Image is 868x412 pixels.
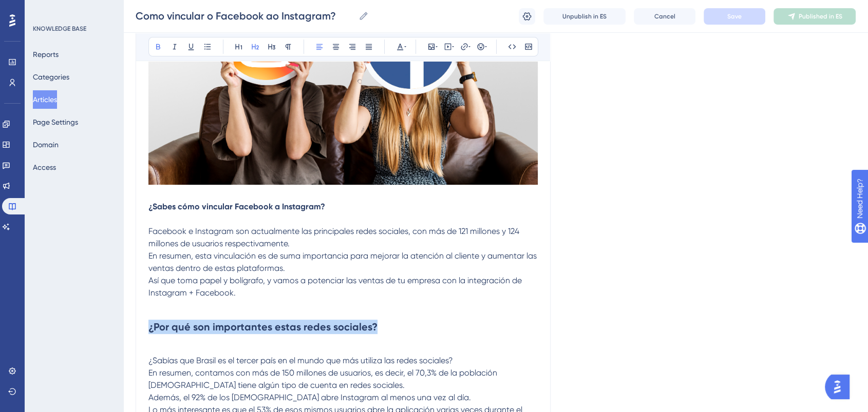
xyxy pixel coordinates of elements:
[148,356,453,365] span: ¿Sabías que Brasil es el tercer país en el mundo que más utiliza las redes sociales?
[543,8,626,25] button: Unpublish in ES
[825,371,856,402] iframe: UserGuiding AI Assistant Launcher
[654,12,675,21] span: Cancel
[33,90,57,109] button: Articles
[136,9,354,23] input: Article Name
[33,158,56,176] button: Access
[148,226,521,248] span: Facebook e Instagram son actualmente las principales redes sociales, con más de 121 millones y 12...
[634,8,695,25] button: Cancel
[799,12,842,21] span: Published in ES
[148,368,499,390] span: En resumen, contamos con más de 150 millones de usuarios, es decir, el 70,3% de la población [DEM...
[148,202,325,211] strong: ¿Sabes cómo vincular Facebook a Instagram?
[727,12,742,21] span: Save
[24,3,64,15] span: Need Help?
[773,8,856,25] button: Published in ES
[148,251,539,273] span: En resumen, esta vinculación es de suma importancia para mejorar la atención al cliente y aumenta...
[704,8,765,25] button: Save
[33,45,59,64] button: Reports
[562,12,607,21] span: Unpublish in ES
[33,113,78,131] button: Page Settings
[33,68,69,86] button: Categories
[33,25,86,33] div: KNOWLEDGE BASE
[148,321,378,333] strong: ¿Por qué son importantes estas redes sociales?
[33,135,59,154] button: Domain
[148,276,524,298] span: Así que toma papel y bolígrafo, y vamos a potenciar las ventas de tu empresa con la integración d...
[148,393,471,402] span: Además, el 92% de los [DEMOGRAPHIC_DATA] abre Instagram al menos una vez al día.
